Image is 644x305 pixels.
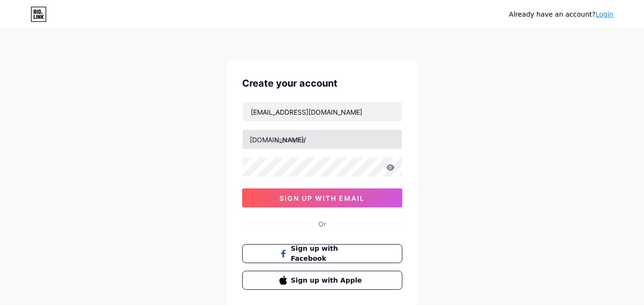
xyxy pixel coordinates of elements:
div: Already have an account? [509,10,613,20]
span: Sign up with Facebook [291,244,365,264]
div: Or [318,219,326,229]
div: [DOMAIN_NAME]/ [250,135,306,145]
button: Sign up with Apple [242,271,402,290]
div: Create your account [242,76,402,90]
span: Sign up with Apple [291,275,365,285]
input: Email [243,102,402,121]
input: username [243,130,402,149]
button: Sign up with Facebook [242,244,402,263]
button: sign up with email [242,188,402,207]
span: sign up with email [279,194,365,202]
a: Login [595,10,613,18]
